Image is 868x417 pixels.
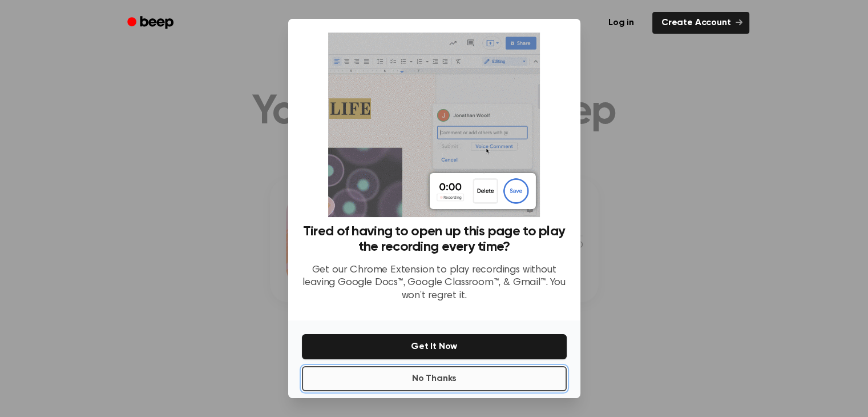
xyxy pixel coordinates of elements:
[328,33,540,217] img: Beep extension in action
[597,10,645,36] a: Log in
[302,366,567,391] button: No Thanks
[302,334,567,359] button: Get It Now
[652,12,749,34] a: Create Account
[302,224,567,255] h3: Tired of having to open up this page to play the recording every time?
[302,264,567,303] p: Get our Chrome Extension to play recordings without leaving Google Docs™, Google Classroom™, & Gm...
[119,12,184,34] a: Beep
